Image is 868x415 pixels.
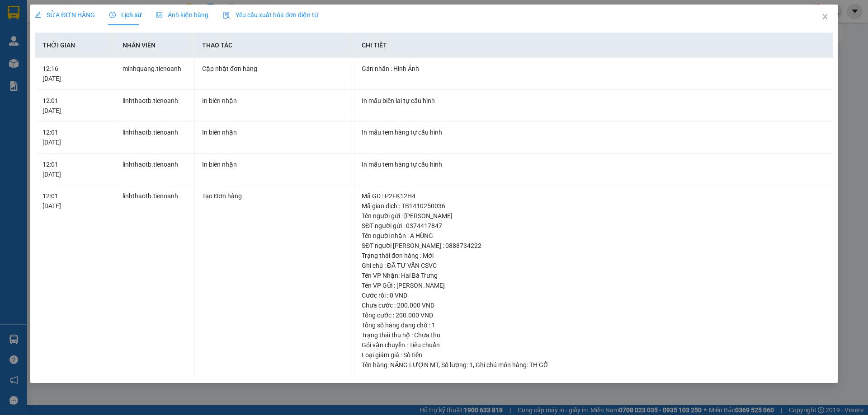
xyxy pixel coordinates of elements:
[362,300,826,310] div: Chưa cước : 200.000 VND
[35,33,115,58] th: Thời gian
[362,251,826,261] div: Trạng thái đơn hàng : Mới
[115,90,195,122] td: linhthaotb.tienoanh
[202,96,347,106] div: In biên nhận
[390,361,439,368] span: NĂNG LƯỢN MT
[42,96,107,116] div: 12:01 [DATE]
[202,159,347,169] div: In biên nhận
[362,96,826,106] div: In mẫu biên lai tự cấu hình
[35,12,41,18] span: edit
[362,127,826,137] div: In mẫu tem hàng tự cấu hình
[115,121,195,154] td: linhthaotb.tienoanh
[362,231,826,241] div: Tên người nhận : A HÙNG
[156,12,162,18] span: picture
[362,280,826,290] div: Tên VP Gửi : [PERSON_NAME]
[202,127,347,137] div: In biên nhận
[115,58,195,90] td: minhquang.tienoanh
[362,64,826,74] div: Gán nhãn : Hình Ảnh
[202,191,347,201] div: Tạo Đơn hàng
[362,290,826,300] div: Cước rồi : 0 VND
[156,11,208,19] span: Ảnh kiện hàng
[529,361,548,368] span: TH GỖ
[362,261,826,270] div: Ghi chú : ĐÃ TƯ VẤN CSVC
[202,64,347,74] div: Cập nhật đơn hàng
[42,127,107,147] div: 12:01 [DATE]
[362,350,826,360] div: Loại giảm giá : Số tiền
[821,13,829,20] span: close
[362,310,826,320] div: Tổng cước : 200.000 VND
[354,33,833,58] th: Chi tiết
[362,241,826,251] div: SĐT người [PERSON_NAME] : 0888734222
[115,33,195,58] th: Nhân viên
[109,11,142,19] span: Lịch sử
[362,159,826,169] div: In mẫu tem hàng tự cấu hình
[223,12,230,19] img: icon
[362,270,826,280] div: Tên VP Nhận: Hai Bà Trưng
[223,11,318,19] span: Yêu cầu xuất hóa đơn điện tử
[362,211,826,221] div: Tên người gửi : [PERSON_NAME]
[812,5,838,30] button: Close
[362,201,826,211] div: Mã giao dịch : TB1410250036
[362,221,826,231] div: SĐT người gửi : 0374417847
[362,191,826,201] div: Mã GD : P2FK12H4
[362,360,826,370] div: Tên hàng: , Số lượng: , Ghi chú món hàng:
[469,361,473,368] span: 1
[42,191,107,211] div: 12:01 [DATE]
[115,154,195,186] td: linhthaotb.tienoanh
[109,12,116,18] span: clock-circle
[362,330,826,340] div: Trạng thái thu hộ : Chưa thu
[42,159,107,179] div: 12:01 [DATE]
[42,64,107,84] div: 12:16 [DATE]
[195,33,354,58] th: Thao tác
[362,320,826,330] div: Tổng số hàng đang chờ : 1
[115,185,195,376] td: linhthaotb.tienoanh
[35,11,95,19] span: SỬA ĐƠN HÀNG
[362,340,826,350] div: Gói vận chuyển : Tiêu chuẩn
